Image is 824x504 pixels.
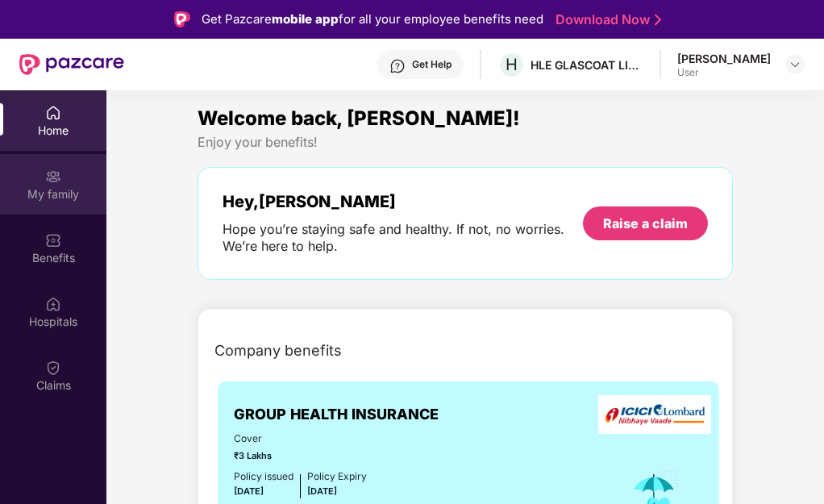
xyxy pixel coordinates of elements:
span: GROUP HEALTH INSURANCE [234,403,439,426]
div: User [677,66,771,79]
img: svg+xml;base64,PHN2ZyB3aWR0aD0iMjAiIGhlaWdodD0iMjAiIHZpZXdCb3g9IjAgMCAyMCAyMCIgZmlsbD0ibm9uZSIgeG... [45,169,61,185]
span: Welcome back, [PERSON_NAME]! [198,106,520,130]
div: [PERSON_NAME] [677,51,771,66]
img: Stroke [655,11,661,28]
div: Get Help [412,58,452,71]
a: Download Now [556,11,656,28]
div: Hope you’re staying safe and healthy. If not, no worries. We’re here to help. [223,221,583,255]
span: H [506,55,518,74]
img: svg+xml;base64,PHN2ZyBpZD0iSGVscC0zMngzMiIgeG1sbnM9Imh0dHA6Ly93d3cudzMub3JnLzIwMDAvc3ZnIiB3aWR0aD... [389,58,406,74]
div: HLE GLASCOAT LIMITED [531,57,643,73]
img: svg+xml;base64,PHN2ZyBpZD0iRHJvcGRvd24tMzJ4MzIiIHhtbG5zPSJodHRwOi8vd3d3LnczLm9yZy8yMDAwL3N2ZyIgd2... [789,58,801,71]
span: Cover [234,431,367,447]
img: insurerLogo [598,395,711,435]
div: Policy Expiry [307,469,367,485]
img: New Pazcare Logo [19,54,124,75]
div: Raise a claim [603,215,688,232]
span: ₹3 Lakhs [234,449,367,463]
div: Get Pazcare for all your employee benefits need [202,10,543,29]
span: [DATE] [307,485,337,497]
div: Hey, [PERSON_NAME] [223,192,583,211]
img: svg+xml;base64,PHN2ZyBpZD0iSG9zcGl0YWxzIiB4bWxucz0iaHR0cDovL3d3dy53My5vcmcvMjAwMC9zdmciIHdpZHRoPS... [45,296,61,312]
div: Enjoy your benefits! [198,134,733,151]
strong: mobile app [272,11,339,27]
span: Company benefits [214,339,342,362]
img: svg+xml;base64,PHN2ZyBpZD0iQmVuZWZpdHMiIHhtbG5zPSJodHRwOi8vd3d3LnczLm9yZy8yMDAwL3N2ZyIgd2lkdGg9Ij... [45,232,61,248]
img: Logo [174,11,190,27]
img: svg+xml;base64,PHN2ZyBpZD0iQ2xhaW0iIHhtbG5zPSJodHRwOi8vd3d3LnczLm9yZy8yMDAwL3N2ZyIgd2lkdGg9IjIwIi... [45,360,61,376]
span: [DATE] [234,485,264,497]
img: svg+xml;base64,PHN2ZyBpZD0iSG9tZSIgeG1sbnM9Imh0dHA6Ly93d3cudzMub3JnLzIwMDAvc3ZnIiB3aWR0aD0iMjAiIG... [45,105,61,121]
div: Policy issued [234,469,293,485]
